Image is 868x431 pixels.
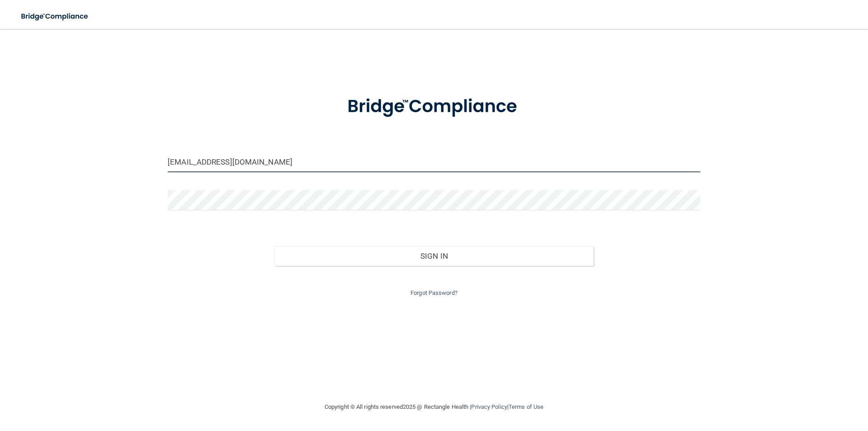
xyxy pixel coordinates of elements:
[168,152,700,172] input: Email
[712,367,857,403] iframe: Drift Widget Chat Controller
[410,289,458,296] a: Forgot Password?
[14,7,97,26] img: bridge_compliance_login_screen.278c3ca4.svg
[269,393,599,422] div: Copyright © All rights reserved 2025 @ Rectangle Health | |
[471,403,507,410] a: Privacy Policy
[509,403,543,410] a: Terms of Use
[329,83,539,130] img: bridge_compliance_login_screen.278c3ca4.svg
[274,246,594,266] button: Sign In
